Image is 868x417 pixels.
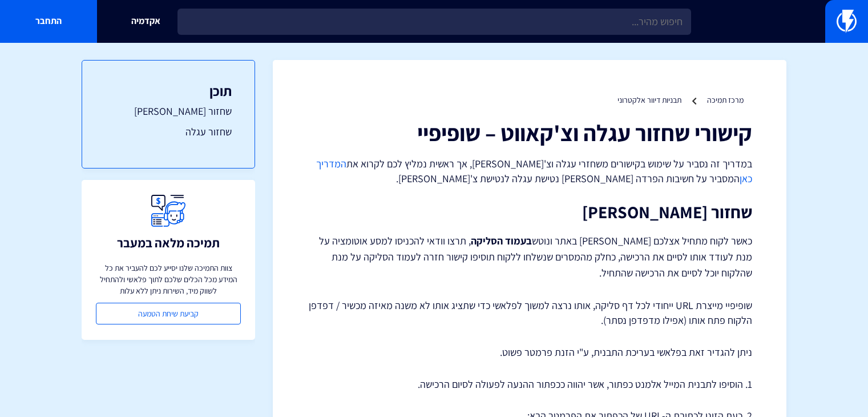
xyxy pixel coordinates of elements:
p: במדריך זה נסביר על שימוש בקישורים משחזרי עגלה וצ'[PERSON_NAME], אך ראשית נמליץ לכם לקרוא את המסבי... [307,157,752,186]
strong: בעמוד הסליקה [471,234,532,247]
p: כאשר לקוח מתחיל אצלכם [PERSON_NAME] באתר ונוטש , תרצו וודאי להכניסו למסע אוטומציה על מנת לעודד או... [307,233,752,281]
h1: קישורי שחזור עגלה וצ'קאווט – שופיפיי [307,120,752,145]
a: שחזור [PERSON_NAME] [105,104,232,119]
a: מרכז תמיכה [707,95,744,105]
p: 1. הוסיפו לתבנית המייל אלמנט כפתור, אשר יהווה ככפתור ההנעה לפעולה לסיום הרכישה. [307,377,752,392]
h2: שחזור [PERSON_NAME] [307,203,752,222]
input: חיפוש מהיר... [177,9,691,35]
h3: תמיכה מלאה במעבר [117,236,220,250]
a: קביעת שיחת הטמעה [96,303,241,324]
a: תבניות דיוור אלקטרוני [617,95,681,105]
p: שופיפיי מייצרת URL ייחודי לכל דף סליקה, אותו נרצה למשוך לפלאשי כדי שתציג אותו לא משנה מאיזה מכשיר... [307,298,752,327]
a: שחזור עגלה [105,125,232,139]
p: ניתן להגדיר זאת בפלאשי בעריכת התבנית, ע"י הזנת פרמטר פשוט. [307,345,752,360]
h3: תוכן [105,83,232,98]
p: צוות התמיכה שלנו יסייע לכם להעביר את כל המידע מכל הכלים שלכם לתוך פלאשי ולהתחיל לשווק מיד, השירות... [96,262,241,296]
a: המדריך כאן [316,157,752,185]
